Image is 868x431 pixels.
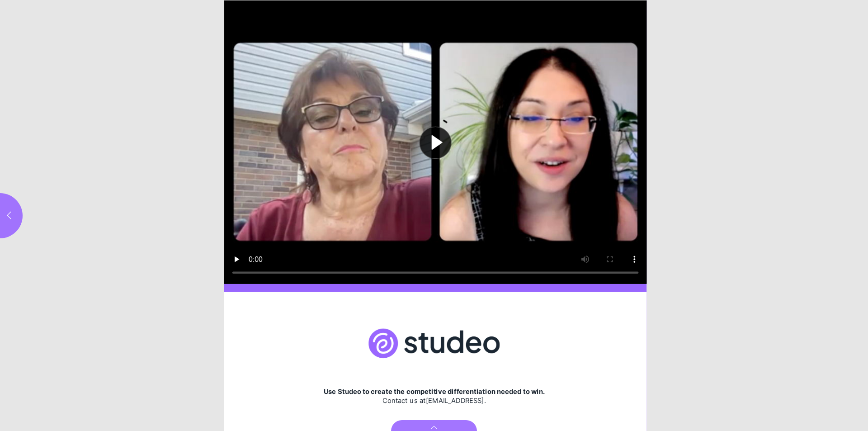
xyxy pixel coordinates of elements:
div: Contact us at . [268,396,601,404]
a: [EMAIL_ADDRESS] [426,396,484,404]
img: brokerage logo [368,316,500,370]
strong: Use Studeo to create the competitive differentiation needed to win. [324,387,545,395]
